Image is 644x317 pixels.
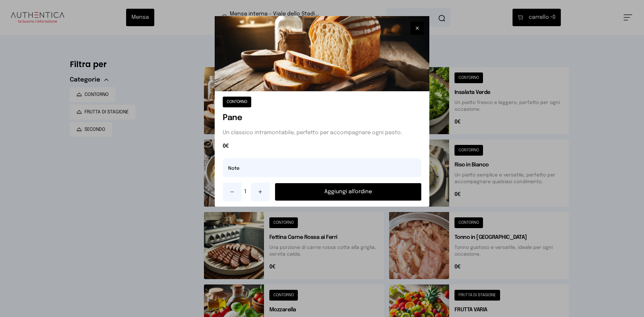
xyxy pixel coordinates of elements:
span: 0€ [223,142,421,150]
span: 1 [244,188,248,196]
button: Aggiungi all'ordine [275,183,421,201]
h1: Pane [223,113,421,123]
img: Pane [215,16,429,91]
button: CONTORNO [223,97,251,107]
p: Un classico intramontabile, perfetto per accompagnare ogni pasto. [223,129,421,137]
